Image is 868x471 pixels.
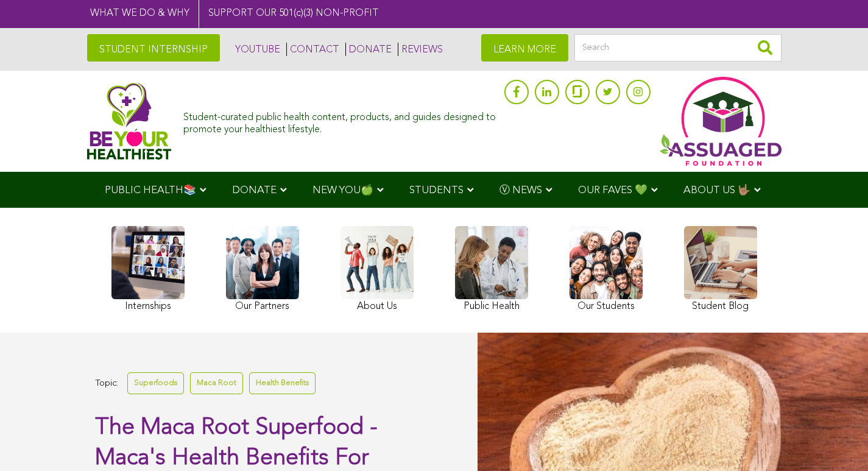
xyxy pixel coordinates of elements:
span: ABOUT US 🤟🏽 [683,185,750,196]
a: REVIEWS [398,43,443,56]
a: Health Benefits [249,372,316,394]
span: DONATE [232,185,277,196]
span: Topic: [95,375,118,392]
input: Search [574,34,782,62]
img: Assuaged [87,82,172,160]
span: STUDENTS [409,185,464,196]
img: Assuaged App [660,77,782,166]
div: Navigation Menu [87,172,782,208]
div: Student-curated public health content, products, and guides designed to promote your healthiest l... [183,106,498,135]
span: OUR FAVES 💚 [578,185,647,196]
span: PUBLIC HEALTH📚 [105,185,196,196]
a: CONTACT [286,43,339,56]
img: glassdoor [573,85,581,97]
a: Superfoods [127,372,184,394]
a: YOUTUBE [232,43,280,56]
a: LEARN MORE [481,34,568,62]
a: Maca Root [190,372,243,394]
span: NEW YOU🍏 [312,185,373,196]
span: Ⓥ NEWS [499,185,542,196]
a: STUDENT INTERNSHIP [87,34,220,62]
iframe: Chat Widget [807,413,868,471]
a: DONATE [345,43,392,56]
